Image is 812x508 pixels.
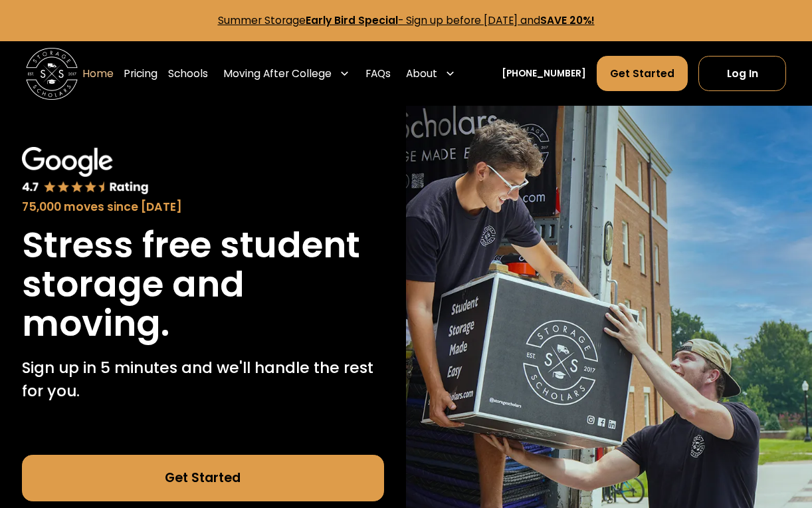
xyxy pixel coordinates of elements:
a: Summer StorageEarly Bird Special- Sign up before [DATE] andSAVE 20%! [218,13,595,27]
div: Moving After College [218,56,355,92]
a: Get Started [597,56,688,91]
a: Pricing [124,56,157,92]
a: Log In [698,56,786,91]
p: Sign up in 5 minutes and we'll handle the rest for you. [22,356,383,403]
a: [PHONE_NUMBER] [502,67,586,80]
div: 75,000 moves since [DATE] [22,198,383,215]
a: Home [82,56,114,92]
div: About [401,56,460,92]
a: FAQs [365,56,391,92]
div: Moving After College [223,66,332,81]
a: home [26,48,78,100]
a: Get Started [22,455,383,501]
div: About [406,66,437,81]
strong: SAVE 20%! [540,13,595,27]
strong: Early Bird Special [306,13,398,27]
img: Google 4.7 star rating [22,147,148,195]
img: Storage Scholars main logo [26,48,78,100]
h1: Stress free student storage and moving. [22,226,383,343]
a: Schools [168,56,208,92]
